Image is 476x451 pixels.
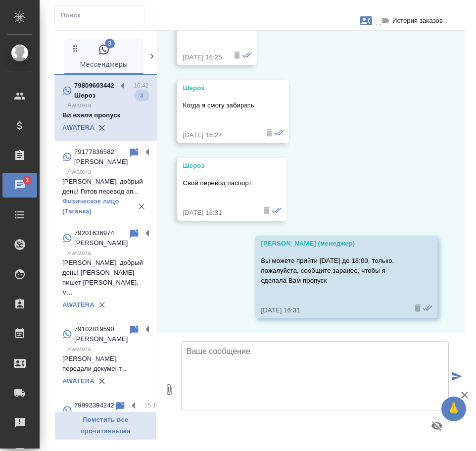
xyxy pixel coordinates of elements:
[19,175,35,185] span: 3
[445,399,462,419] span: 🙏
[74,324,128,344] p: 79102819590 [PERSON_NAME]
[74,81,117,100] p: 79809603442 Шероз
[70,44,138,71] span: Мессенджеры
[67,167,149,177] p: Awatera
[62,377,95,385] a: AWATERA
[183,52,222,62] div: [DATE] 16:25
[2,173,37,198] a: 3
[441,397,466,421] button: 🙏
[183,83,254,93] div: Шероз
[183,130,254,140] div: [DATE] 16:27
[54,411,157,440] button: Пометить все прочитанными
[62,198,119,215] a: Физическое лицо (Таганка)
[183,161,252,171] div: Шероз
[62,258,149,298] p: [PERSON_NAME], добрый день! [PERSON_NAME] пишет [PERSON_NAME], м...
[54,141,157,222] div: 79177836582 [PERSON_NAME]Awatera[PERSON_NAME], добрый день! Готов перевод ап...Физическое лицо (Т...
[128,228,140,240] div: Пометить непрочитанным
[62,301,95,308] a: AWATERA
[67,248,149,258] p: Awatera
[54,75,157,141] div: 79809603442 Шероз16:42AwateraВи взяли пропуск3AWATERA
[261,256,403,286] p: Вы можете прийти [DATE] до 18:00, только, пожалуйста, сообщите заранее, чтобы я сделала Вам пропуск
[67,344,149,354] p: Awatera
[261,239,403,249] div: [PERSON_NAME] (менеджер)
[105,39,115,49] span: 3
[114,401,126,412] div: Пометить непрочитанным
[61,8,144,22] input: Поиск
[74,401,114,420] p: 79992394242 Мр
[128,147,140,159] div: Пометить непрочитанным
[183,208,252,218] div: [DATE] 16:31
[95,374,109,389] button: Удалить привязку
[392,16,443,26] span: История заказов
[62,124,95,131] a: AWATERA
[425,414,449,438] button: Предпросмотр
[67,100,149,110] p: Awatera
[74,228,128,248] p: 79201636974 [PERSON_NAME]
[354,9,378,33] button: Заявки
[261,305,403,315] div: [DATE] 16:31
[134,91,149,100] span: 3
[60,414,151,437] span: Пометить все прочитанными
[62,177,149,197] p: [PERSON_NAME], добрый день! Готов перевод ап...
[62,354,149,374] p: [PERSON_NAME], передали документ...
[144,401,160,410] p: 15:15
[183,178,252,188] p: Свой перевод паспорт
[95,298,109,312] button: Удалить привязку
[54,222,157,318] div: 79201636974 [PERSON_NAME]Awatera[PERSON_NAME], добрый день! [PERSON_NAME] пишет [PERSON_NAME], м....
[62,110,149,120] p: Ви взяли пропуск
[74,147,128,167] p: 79177836582 [PERSON_NAME]
[71,44,80,53] svg: Зажми и перетащи, чтобы поменять порядок вкладок
[183,100,254,110] p: Когда я смогу забирать
[128,324,140,336] div: Пометить непрочитанным
[54,318,157,395] div: 79102819590 [PERSON_NAME]Awatera[PERSON_NAME], передали документ...AWATERA
[134,81,149,91] p: 16:42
